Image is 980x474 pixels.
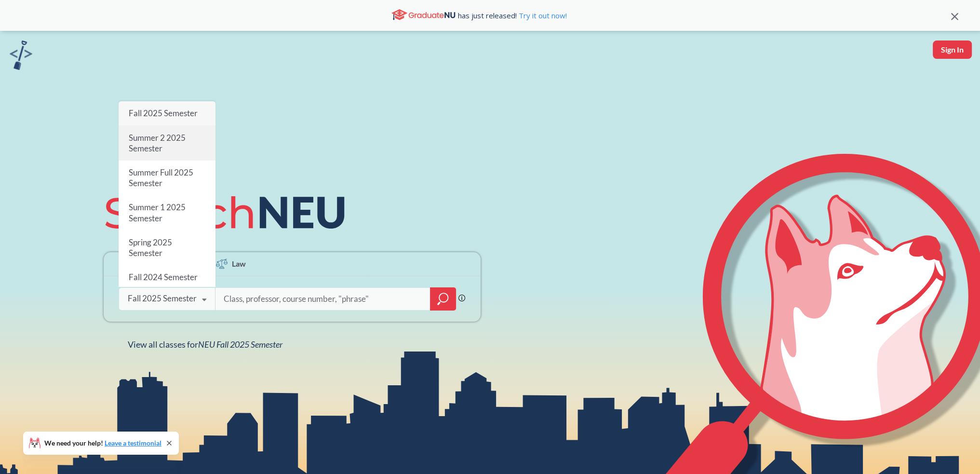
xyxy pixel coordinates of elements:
span: View all classes for [128,339,282,350]
div: Fall 2025 Semester [128,293,197,304]
span: We need your help! [44,440,161,447]
span: Fall 2024 Semester [129,272,198,282]
span: Summer Full 2025 Semester [129,167,193,188]
span: NEU Fall 2025 Semester [198,339,282,350]
a: Leave a testimonial [105,439,161,447]
span: Summer 1 2025 Semester [129,202,186,223]
div: magnifying glass [430,287,456,311]
a: sandbox logo [10,41,32,73]
button: Sign In [933,41,972,59]
svg: magnifying glass [437,292,449,306]
span: has just released! [458,10,567,21]
img: sandbox logo [10,41,32,70]
span: Spring 2025 Semester [129,237,172,258]
input: Class, professor, course number, "phrase" [223,289,423,309]
span: Summer 2 2025 Semester [129,132,186,153]
span: Law [232,258,246,269]
a: Try it out now! [517,11,567,20]
span: Fall 2025 Semester [129,108,198,118]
